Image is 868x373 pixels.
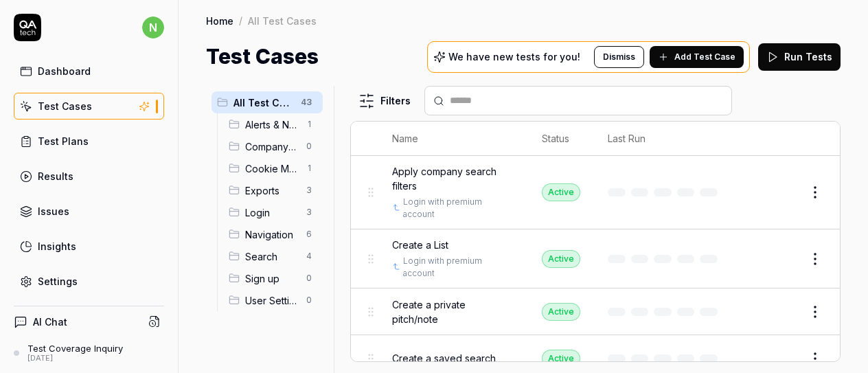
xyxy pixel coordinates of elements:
[245,271,298,286] span: Sign up
[392,238,448,252] span: Create a List
[38,239,76,253] div: Insights
[542,303,580,321] div: Active
[223,267,323,289] div: Drag to reorderSign up0
[14,58,164,84] a: Dashboard
[392,351,496,365] span: Create a saved search
[38,204,69,218] div: Issues
[223,113,323,135] div: Drag to reorderAlerts & Notifications1
[27,354,123,363] div: [DATE]
[233,95,293,110] span: All Test Cases
[223,179,323,201] div: Drag to reorderExports3
[38,169,73,183] div: Results
[223,201,323,223] div: Drag to reorderLogin3
[245,183,298,198] span: Exports
[351,229,840,289] tr: Create a ListLogin with premium accountActive
[223,245,323,267] div: Drag to reorderSearch4
[33,315,67,329] h4: AI Chat
[142,16,164,38] span: n
[14,128,164,155] a: Test Plans
[350,87,419,115] button: Filters
[758,43,841,71] button: Run Tests
[301,116,317,133] span: 1
[14,343,164,363] a: Test Coverage Inquiry[DATE]
[14,198,164,225] a: Issues
[301,182,317,199] span: 3
[301,160,317,177] span: 1
[14,163,164,190] a: Results
[301,204,317,221] span: 3
[542,183,580,201] div: Active
[295,94,317,111] span: 43
[542,350,580,368] div: Active
[594,122,737,156] th: Last Run
[239,14,242,27] div: /
[301,270,317,286] span: 0
[38,274,78,289] div: Settings
[245,293,298,308] span: User Settings
[674,51,735,63] span: Add Test Case
[301,138,317,155] span: 0
[245,249,298,264] span: Search
[245,139,298,154] span: Company Insights
[392,297,514,326] span: Create a private pitch/note
[301,248,317,264] span: 4
[38,99,92,113] div: Test Cases
[248,14,317,27] div: All Test Cases
[245,205,298,220] span: Login
[650,46,744,68] button: Add Test Case
[403,255,512,280] a: Login with premium account
[245,117,298,132] span: Alerts & Notifications
[351,156,840,229] tr: Apply company search filtersLogin with premium accountActive
[206,41,319,72] h1: Test Cases
[351,289,840,335] tr: Create a private pitch/noteActive
[245,227,298,242] span: Navigation
[301,292,317,308] span: 0
[528,122,594,156] th: Status
[245,161,298,176] span: Cookie Management
[38,64,91,78] div: Dashboard
[378,122,528,156] th: Name
[14,268,164,295] a: Settings
[392,164,514,193] span: Apply company search filters
[542,250,580,268] div: Active
[448,52,580,62] p: We have new tests for you!
[223,223,323,245] div: Drag to reorderNavigation6
[27,343,123,354] div: Test Coverage Inquiry
[142,14,164,41] button: n
[206,14,233,27] a: Home
[14,93,164,120] a: Test Cases
[38,134,89,148] div: Test Plans
[301,226,317,242] span: 6
[223,289,323,311] div: Drag to reorderUser Settings0
[594,46,644,68] button: Dismiss
[403,196,512,221] a: Login with premium account
[223,157,323,179] div: Drag to reorderCookie Management1
[223,135,323,157] div: Drag to reorderCompany Insights0
[14,233,164,260] a: Insights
